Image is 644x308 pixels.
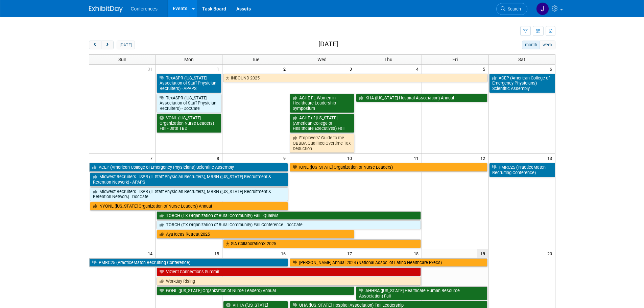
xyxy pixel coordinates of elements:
[131,6,158,11] span: Conferences
[157,94,221,113] a: TexASPR ([US_STATE] Association of Staff Physician Recruiters) - DocCafe
[157,267,421,276] a: Vizient Connections Summit
[482,65,488,73] span: 5
[89,258,288,267] a: PMRC25 (PracticeMatch Recruiting Conference)
[384,57,392,62] span: Thu
[89,6,123,13] img: ExhibitDay
[157,211,421,220] a: TORCH (TX Organization of Rural Community) Fall - Qualivis
[496,3,527,15] a: Search
[290,114,355,133] a: ACHE of [US_STATE] (American College of Healthcare Executives) Fall
[318,41,338,48] h2: [DATE]
[290,163,488,172] a: IONL ([US_STATE] Organization of Nurse Leaders)
[280,249,289,258] span: 16
[117,41,135,49] button: [DATE]
[347,154,355,162] span: 10
[549,65,555,73] span: 6
[89,163,288,172] a: ACEP (American College of Emergency Physicians) Scientific Assembly
[101,41,114,49] button: next
[317,57,327,62] span: Wed
[290,134,355,153] a: Employers’ Guide to the OBBBA Qualified Overtime Tax Deduction
[214,249,222,258] span: 15
[118,57,126,62] span: Sun
[157,114,221,133] a: VONL ([US_STATE] Organization Nurse Leaders) Fall - Date TBD
[356,286,487,300] a: AHHRA ([US_STATE] Healthcare Human Resource Association) Fall
[147,249,156,258] span: 14
[184,57,194,62] span: Mon
[413,154,422,162] span: 11
[216,154,222,162] span: 8
[157,220,421,229] a: TORCH (TX Organization of Rural Community) Fall Conference - DocCafe
[489,74,555,93] a: ACEP (American College of Emergency Physicians) Scientific Assembly
[349,65,355,73] span: 3
[90,202,288,211] a: NYONL ([US_STATE] Organization of Nurse Leaders) Annual
[283,65,289,73] span: 2
[522,41,540,49] button: month
[90,187,288,201] a: Midwest Recruiters - ISPR (IL Staff Physician Recruiters), MRRN ([US_STATE] Recruitment & Retenti...
[252,57,259,62] span: Tue
[505,6,521,11] span: Search
[290,94,355,113] a: ACHE FL Women in Healthcare Leadership Symposium
[149,154,156,162] span: 7
[89,41,101,49] button: prev
[356,94,487,102] a: KHA ([US_STATE] Hospital Association) Annual
[347,249,355,258] span: 17
[547,154,555,162] span: 13
[223,239,421,248] a: SIA CollaborationX 2025
[413,249,422,258] span: 18
[290,258,488,267] a: [PERSON_NAME] Annual 2024 (National Assoc. of Latino Healthcare Execs)
[518,57,525,62] span: Sat
[547,249,555,258] span: 20
[477,249,488,258] span: 19
[540,41,555,49] button: week
[536,2,549,15] img: Jenny Clavero
[480,154,488,162] span: 12
[157,74,221,93] a: TexASPR ([US_STATE] Association of Staff Physician Recruiters) - APAPS
[489,163,555,177] a: PMRC25 (PracticeMatch Recruiting Conference)
[415,65,422,73] span: 4
[157,277,421,286] a: Workday Rising
[157,286,355,295] a: GONL ([US_STATE] Organization of Nurse Leaders) Annual
[283,154,289,162] span: 9
[157,230,355,239] a: Aya Ideas Retreat 2025
[223,74,487,82] a: INBOUND 2025
[452,57,458,62] span: Fri
[216,65,222,73] span: 1
[147,65,156,73] span: 31
[90,172,288,186] a: Midwest Recruiters - ISPR (IL Staff Physician Recruiters), MRRN ([US_STATE] Recruitment & Retenti...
